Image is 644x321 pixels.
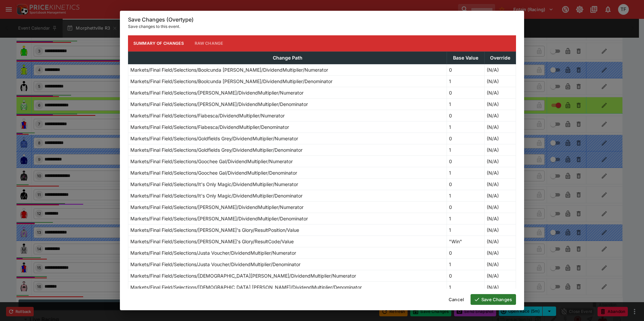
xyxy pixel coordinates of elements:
p: Markets/Final Field/Selections/[PERSON_NAME]/DividendMultiplier/Denominator [130,215,308,222]
td: (N/A) [485,281,516,293]
td: 1 [447,190,485,201]
td: 1 [447,281,485,293]
td: 1 [447,213,485,224]
td: (N/A) [485,190,516,201]
td: (N/A) [485,155,516,167]
td: 0 [447,247,485,258]
p: Markets/Final Field/Selections/[DEMOGRAPHIC_DATA] [PERSON_NAME]/DividendMultiplier/Denominator [130,284,362,291]
td: (N/A) [485,110,516,121]
p: Markets/Final Field/Selections/Justa Voucher/DividendMultiplier/Denominator [130,261,300,268]
td: (N/A) [485,87,516,98]
td: 1 [447,121,485,133]
td: 0 [447,201,485,213]
p: Markets/Final Field/Selections/Boolcunda [PERSON_NAME]/DividendMultiplier/Denominator [130,78,332,85]
th: Change Path [128,51,447,64]
td: 0 [447,133,485,144]
button: Raw Change [189,35,229,51]
td: "Win" [447,236,485,247]
td: (N/A) [485,121,516,133]
h6: Save Changes (Overtype) [128,16,516,23]
td: 1 [447,144,485,155]
td: (N/A) [485,98,516,110]
td: (N/A) [485,258,516,270]
td: 1 [447,98,485,110]
td: (N/A) [485,75,516,87]
p: Markets/Final Field/Selections/[PERSON_NAME]'s Glory/ResultPosition/Value [130,226,299,234]
td: (N/A) [485,201,516,213]
td: 0 [447,64,485,75]
td: 0 [447,87,485,98]
p: Markets/Final Field/Selections/Boolcunda [PERSON_NAME]/DividendMultiplier/Numerator [130,66,328,73]
td: 0 [447,155,485,167]
td: 1 [447,258,485,270]
td: (N/A) [485,144,516,155]
td: (N/A) [485,213,516,224]
td: (N/A) [485,224,516,236]
p: Markets/Final Field/Selections/Justa Voucher/DividendMultiplier/Numerator [130,249,296,256]
p: Markets/Final Field/Selections/It's Only Magic/DividendMultiplier/Numerator [130,181,298,188]
td: (N/A) [485,167,516,178]
td: (N/A) [485,133,516,144]
button: Cancel [445,294,468,305]
p: Markets/Final Field/Selections/Goochee Gal/DividendMultiplier/Numerator [130,158,293,165]
button: Save Changes [471,294,516,305]
p: Markets/Final Field/Selections/Fiabesca/DividendMultiplier/Denominator [130,123,289,131]
td: 1 [447,224,485,236]
td: (N/A) [485,178,516,190]
td: 1 [447,75,485,87]
p: Markets/Final Field/Selections/Goldfields Grey/DividendMultiplier/Numerator [130,135,298,142]
p: Markets/Final Field/Selections/[PERSON_NAME]'s Glory/ResultCode/Value [130,238,294,245]
button: Summary of Changes [128,35,189,51]
p: Markets/Final Field/Selections/It's Only Magic/DividendMultiplier/Denominator [130,192,302,199]
td: (N/A) [485,64,516,75]
td: 0 [447,110,485,121]
td: 0 [447,178,485,190]
p: Markets/Final Field/Selections/Fiabesca/DividendMultiplier/Numerator [130,112,285,119]
td: (N/A) [485,270,516,281]
p: Markets/Final Field/Selections/Goldfields Grey/DividendMultiplier/Denominator [130,146,302,153]
p: Markets/Final Field/Selections/[PERSON_NAME]/DividendMultiplier/Numerator [130,89,303,96]
p: Markets/Final Field/Selections/[PERSON_NAME]/DividendMultiplier/Numerator [130,204,303,211]
p: Markets/Final Field/Selections/[PERSON_NAME]/DividendMultiplier/Denominator [130,101,308,108]
td: 0 [447,270,485,281]
td: (N/A) [485,247,516,258]
td: 1 [447,167,485,178]
th: Override [485,51,516,64]
th: Base Value [447,51,485,64]
p: Markets/Final Field/Selections/Goochee Gal/DividendMultiplier/Denominator [130,169,297,176]
td: (N/A) [485,236,516,247]
p: Save changes to this event. [128,23,516,30]
p: Markets/Final Field/Selections/[DEMOGRAPHIC_DATA][PERSON_NAME]/DividendMultiplier/Numerator [130,272,356,279]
